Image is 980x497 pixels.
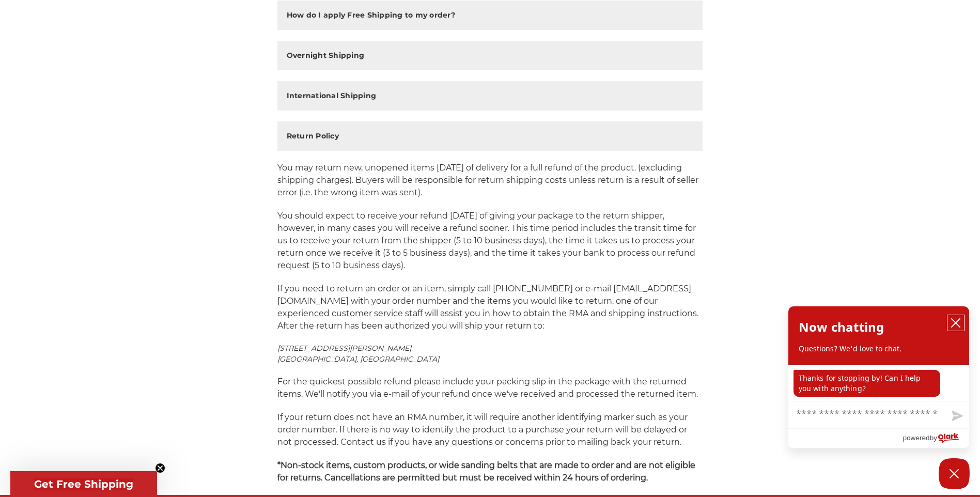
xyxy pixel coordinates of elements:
[277,1,703,30] button: How do I apply Free Shipping to my order?
[287,90,377,101] h2: International Shipping
[277,460,695,483] strong: *Non-stock items, custom products, or wide sanding belts that are made to order and are not eligi...
[903,429,969,448] a: Powered by Olark
[287,131,339,142] h2: Return Policy
[277,210,703,272] p: You should expect to receive your refund [DATE] of giving your package to the return shipper, how...
[799,317,884,337] h2: Now chatting
[277,411,703,448] p: If your return does not have an RMA number, it will require another identifying marker such as yo...
[799,344,959,354] p: Questions? We'd love to chat.
[277,376,703,400] p: For the quickest possible refund please include your packing slip in the package with the returne...
[277,81,703,111] button: International Shipping
[287,50,365,61] h2: Overnight Shipping
[287,10,455,21] h2: How do I apply Free Shipping to my order?
[939,458,970,489] button: Close Chatbox
[155,463,165,473] button: Close teaser
[788,365,969,401] div: chat
[277,41,703,70] button: Overnight Shipping
[34,478,133,490] span: Get Free Shipping
[277,343,703,365] address: [STREET_ADDRESS][PERSON_NAME] [GEOGRAPHIC_DATA], [GEOGRAPHIC_DATA]
[943,405,969,428] button: Send message
[277,121,703,151] button: Return Policy
[277,283,703,332] p: If you need to return an order or an item, simply call [PHONE_NUMBER] or e-mail [EMAIL_ADDRESS][D...
[930,431,937,444] span: by
[277,162,703,199] p: You may return new, unopened items [DATE] of delivery for a full refund of the product. (excludin...
[794,370,940,397] p: Thanks for stopping by! Can I help you with anything?
[788,306,970,448] div: olark chatbox
[947,315,964,331] button: close chatbox
[10,471,157,497] div: Get Free ShippingClose teaser
[903,431,929,444] span: powered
